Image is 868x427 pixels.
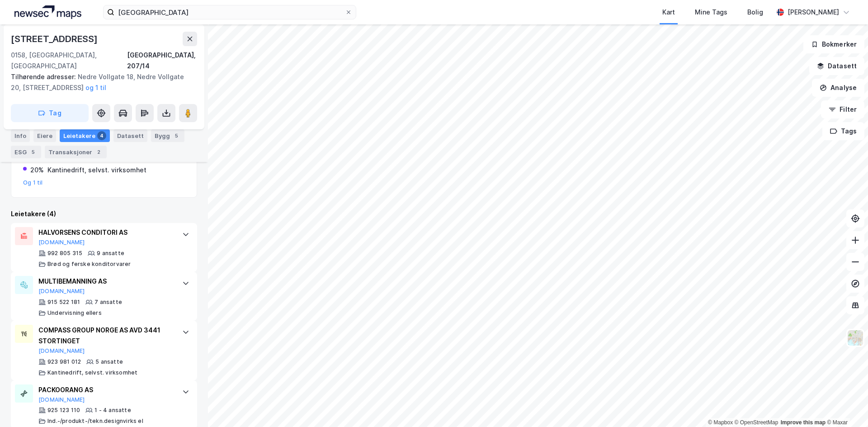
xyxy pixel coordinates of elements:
[47,250,82,257] div: 992 805 315
[11,129,30,142] div: Info
[47,418,143,425] div: Ind.-/produkt-/tekn.designvirks el
[708,419,733,426] a: Mapbox
[94,407,131,414] div: 1 - 4 ansatte
[113,129,147,142] div: Datasett
[781,419,826,426] a: Improve this map
[28,147,38,157] div: 5
[11,104,89,122] button: Tag
[94,299,122,306] div: 7 ansatte
[847,329,864,346] img: Z
[11,50,127,71] div: 0158, [GEOGRAPHIC_DATA], [GEOGRAPHIC_DATA]
[822,122,864,140] button: Tags
[695,7,727,18] div: Mine Tags
[821,100,864,119] button: Filter
[45,146,107,158] div: Transaksjoner
[747,7,763,18] div: Bolig
[38,239,85,246] button: [DOMAIN_NAME]
[33,129,56,142] div: Eiere
[11,71,190,93] div: Nedre Vollgate 18, Nedre Vollgate 20, [STREET_ADDRESS]
[47,309,102,317] div: Undervisning ellers
[11,32,99,46] div: [STREET_ADDRESS]
[97,131,106,140] div: 4
[812,79,864,97] button: Analyse
[38,288,85,295] button: [DOMAIN_NAME]
[47,358,81,365] div: 923 981 012
[11,73,78,81] span: Tilhørende adresser:
[30,165,44,176] div: 20%
[47,299,80,306] div: 915 522 181
[735,419,778,426] a: OpenStreetMap
[23,179,43,186] button: Og 1 til
[38,227,173,238] div: HALVORSENS CONDITORI AS
[788,7,839,18] div: [PERSON_NAME]
[38,396,85,403] button: [DOMAIN_NAME]
[172,131,181,140] div: 5
[47,165,146,176] div: Kantinedrift, selvst. virksomhet
[809,57,864,75] button: Datasett
[151,129,184,142] div: Bygg
[11,146,41,158] div: ESG
[662,7,675,18] div: Kart
[94,147,103,157] div: 2
[47,369,137,376] div: Kantinedrift, selvst. virksomhet
[95,358,123,365] div: 5 ansatte
[38,276,173,287] div: MULTIBEMANNING AS
[803,35,864,53] button: Bokmerker
[60,129,110,142] div: Leietakere
[38,347,85,355] button: [DOMAIN_NAME]
[38,325,173,346] div: COMPASS GROUP NORGE AS AVD 3441 STORTINGET
[823,384,868,427] iframe: Chat Widget
[47,407,80,414] div: 925 123 110
[47,261,131,268] div: Brød og ferske konditorvarer
[11,209,197,219] div: Leietakere (4)
[97,250,124,257] div: 9 ansatte
[127,50,197,71] div: [GEOGRAPHIC_DATA], 207/14
[114,5,345,19] input: Søk på adresse, matrikkel, gårdeiere, leietakere eller personer
[38,384,173,395] div: PACKOORANG AS
[14,5,81,19] img: logo.a4113a55bc3d86da70a041830d287a7e.svg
